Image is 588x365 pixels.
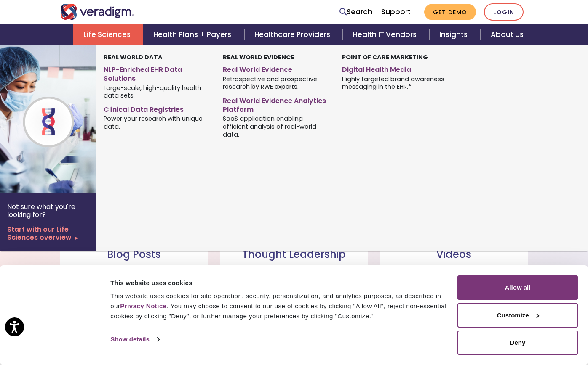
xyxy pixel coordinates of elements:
a: Health Plans + Payers [143,24,244,45]
a: Insights [429,24,480,45]
img: Veradigm logo [60,4,134,20]
h3: Thought Leadership [227,249,361,261]
span: SaaS application enabling efficient analysis of real-world data. [223,114,329,139]
span: Large-scale, high-quality health data sets. [104,83,210,100]
button: Customize [457,303,578,328]
a: Healthcare Providers [244,24,343,45]
a: NLP-Enriched EHR Data Solutions [104,62,210,83]
a: Real World Evidence Analytics Platform [223,93,329,114]
div: This website uses cookies [110,278,448,288]
a: Digital Health Media [342,62,449,74]
a: Get Demo [424,4,476,20]
p: Not sure what you're looking for? [7,203,89,219]
a: Life Sciences [73,24,143,45]
a: Search [339,6,372,18]
a: About Us [481,24,534,45]
strong: Point of Care Marketing [342,53,428,61]
a: Start with our Life Sciences overview [7,225,89,241]
button: Allow all [457,275,578,300]
a: Health IT Vendors [343,24,429,45]
a: Login [484,3,524,21]
a: Clinical Data Registries [104,102,210,114]
img: Life Sciences [0,45,136,193]
span: Highly targeted brand awareness messaging in the EHR.* [342,74,449,91]
a: Privacy Notice [120,302,166,309]
a: Real World Evidence [223,62,329,74]
a: Show details [110,333,159,346]
iframe: Drift Chat Widget [426,304,578,355]
a: Support [381,7,411,17]
h3: Videos [387,249,521,261]
span: Power your research with unique data. [104,114,210,131]
strong: Real World Data [104,53,163,61]
strong: Real World Evidence [223,53,294,61]
h3: Blog Posts [67,249,201,261]
span: Retrospective and prospective research by RWE experts. [223,74,329,91]
div: This website uses cookies for site operation, security, personalization, and analytics purposes, ... [110,291,448,321]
